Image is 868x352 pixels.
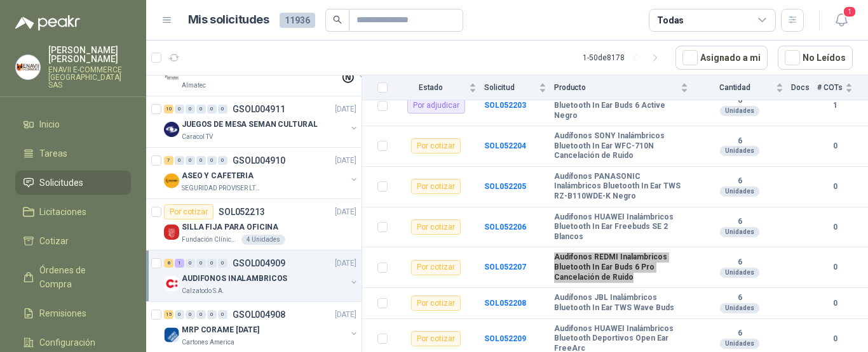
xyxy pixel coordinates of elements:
[411,260,461,275] div: Por cotizar
[196,105,206,114] div: 0
[218,259,227,268] div: 0
[554,83,678,92] span: Producto
[182,324,259,336] p: MRP CORAME [DATE]
[182,221,278,233] p: SILLA FIJA PARA OFICINA
[720,303,759,313] div: Unidades
[817,261,853,273] b: 0
[164,307,359,348] a: 15 0 0 0 0 0 GSOL004908[DATE] Company LogoMRP CORAME [DATE]Cartones America
[186,105,195,114] div: 0
[233,105,285,114] p: GSOL004911
[164,122,179,137] img: Company Logo
[484,75,554,100] th: Solicitud
[411,138,461,153] div: Por cotizar
[696,176,783,186] b: 6
[164,276,179,291] img: Company Logo
[182,170,254,182] p: ASEO Y CAFETERIA
[39,205,86,219] span: Licitaciones
[395,83,466,92] span: Estado
[164,70,179,86] img: Company Logo
[335,309,356,321] p: [DATE]
[164,156,173,165] div: 7
[843,6,857,18] span: 1
[335,155,356,167] p: [DATE]
[218,105,227,114] div: 0
[675,46,768,70] button: Asignado a mi
[182,132,213,142] p: Caracol TV
[219,207,265,216] p: SOL052213
[335,257,356,270] p: [DATE]
[175,105,184,114] div: 0
[39,117,60,131] span: Inicio
[15,171,131,195] a: Solicitudes
[554,252,688,282] b: Audifonos REDMI Inalambricos Bluetooth In Ear Buds 6 Pro Cancelación de Ruido
[554,172,688,202] b: Audífonos PANASONIC Inalámbricos Bluetooth In Ear TWS RZ-B110WDE-K Negro
[554,131,688,161] b: Audífonos SONY Inalámbricos Bluetooth In Ear WFC-710N Cancelación de Ruido
[182,183,262,193] p: SEGURIDAD PROVISER LTDA
[207,156,217,165] div: 0
[233,259,285,268] p: GSOL004909
[696,293,783,303] b: 6
[720,106,759,116] div: Unidades
[182,273,287,285] p: AUDIFONOS INALAMBRICOS
[696,75,791,100] th: Cantidad
[484,182,526,191] a: SOL052205
[484,299,526,308] b: SOL052208
[484,141,526,150] a: SOL052204
[15,15,80,30] img: Logo peakr
[164,256,359,296] a: 8 1 0 0 0 0 GSOL004909[DATE] Company LogoAUDIFONOS INALAMBRICOSCalzatodo S.A.
[207,105,217,114] div: 0
[39,234,69,248] span: Cotizar
[48,66,131,89] p: ENAVII E-COMMERCE [GEOGRAPHIC_DATA] SAS
[411,219,461,235] div: Por cotizar
[696,257,783,268] b: 6
[186,259,195,268] div: 0
[484,83,536,92] span: Solicitud
[817,181,853,193] b: 0
[696,96,783,106] b: 6
[696,83,773,92] span: Cantidad
[196,156,206,165] div: 0
[182,81,206,91] p: Almatec
[484,223,526,231] a: SOL052206
[817,333,853,345] b: 0
[411,296,461,311] div: Por cotizar
[164,225,179,240] img: Company Logo
[164,310,173,319] div: 15
[696,217,783,227] b: 6
[164,101,359,142] a: 10 0 0 0 0 0 GSOL004911[DATE] Company LogoJUEGOS DE MESA SEMAN CULTURALCaracol TV
[791,75,817,100] th: Docs
[696,329,783,339] b: 6
[720,339,759,349] div: Unidades
[164,153,359,193] a: 7 0 0 0 0 0 GSOL004910[DATE] Company LogoASEO Y CAFETERIASEGURIDAD PROVISER LTDA
[407,98,465,114] div: Por adjudicar
[484,263,526,271] a: SOL052207
[164,327,179,342] img: Company Logo
[207,259,217,268] div: 0
[39,336,95,349] span: Configuración
[720,227,759,237] div: Unidades
[16,55,40,79] img: Company Logo
[164,173,179,188] img: Company Logo
[484,101,526,110] a: SOL052203
[164,105,173,114] div: 10
[15,112,131,136] a: Inicio
[186,310,195,319] div: 0
[182,337,234,348] p: Cartones America
[15,200,131,224] a: Licitaciones
[182,119,318,131] p: JUEGOS DE MESA SEMAN CULTURAL
[696,136,783,147] b: 6
[817,83,843,92] span: # COTs
[48,46,131,63] p: [PERSON_NAME] [PERSON_NAME]
[657,13,684,27] div: Todas
[15,229,131,253] a: Cotizar
[484,334,526,343] a: SOL052209
[39,263,119,291] span: Órdenes de Compra
[146,199,362,251] a: Por cotizarSOL052213[DATE] Company LogoSILLA FIJA PARA OFICINAFundación Clínica Shaio4 Unidades
[720,186,759,197] div: Unidades
[182,235,239,245] p: Fundación Clínica Shaio
[175,310,184,319] div: 0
